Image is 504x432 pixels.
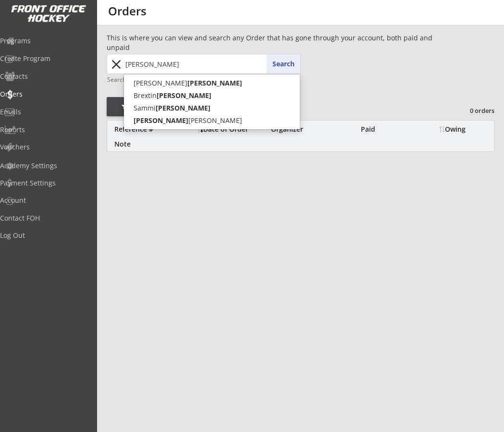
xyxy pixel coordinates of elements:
[444,106,494,115] div: 0 orders
[123,54,300,74] input: Start typing name...
[134,116,188,125] strong: [PERSON_NAME]
[156,103,210,112] strong: [PERSON_NAME]
[187,78,242,87] strong: [PERSON_NAME]
[157,91,211,100] strong: [PERSON_NAME]
[271,126,358,133] div: Organizer
[108,57,124,72] button: close
[267,54,300,74] button: Search
[197,126,269,133] div: Date of Order
[124,102,300,114] p: Sammi
[124,89,300,102] p: Brextin
[107,76,135,83] div: Search by
[361,126,413,133] div: Paid
[114,141,494,148] div: Note
[124,114,300,127] p: [PERSON_NAME]
[124,77,300,89] p: [PERSON_NAME]
[107,102,161,112] div: Filter
[107,33,440,52] div: This is where you can view and search any Order that has gone through your account, both paid and...
[114,126,193,133] div: Reference #
[439,126,494,133] div: Owing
